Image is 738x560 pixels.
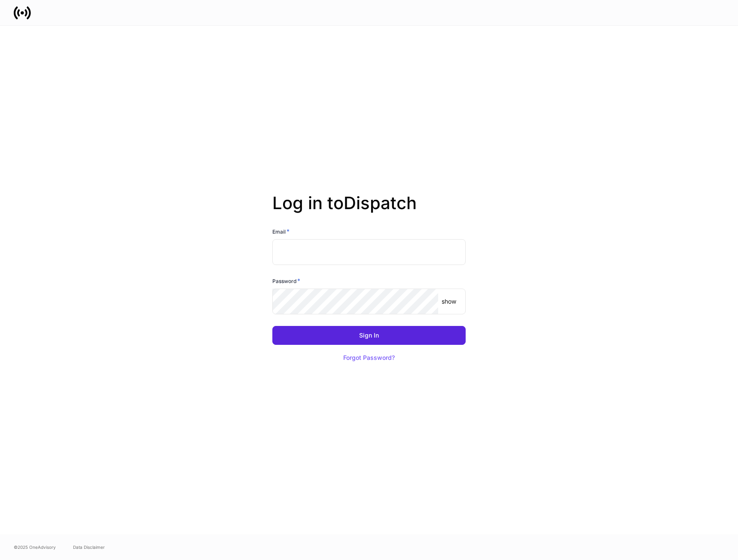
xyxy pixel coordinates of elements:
h6: Email [272,227,290,236]
p: show [442,297,456,306]
h6: Password [272,277,300,285]
div: Forgot Password? [343,355,395,361]
div: Sign In [359,332,379,338]
span: © 2025 OneAdvisory [14,544,56,551]
a: Data Disclaimer [73,544,105,551]
button: Sign In [272,326,466,345]
h2: Log in to Dispatch [272,193,466,227]
button: Forgot Password? [332,348,406,367]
